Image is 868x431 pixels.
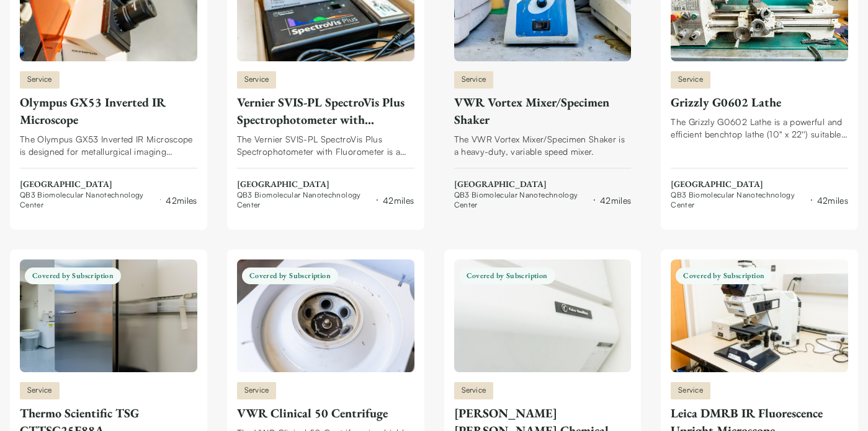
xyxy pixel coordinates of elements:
[20,259,197,372] img: Thermo Scientific TSG GTTSG25F88A Refrigerator/Freezer (-20C)
[454,382,494,399] span: Service
[676,268,772,284] span: Covered by Subscription
[237,382,277,399] span: Service
[237,190,372,210] span: QB3 Biomolecular Nanotechnology Center
[166,194,197,207] div: 42 miles
[454,190,589,210] span: QB3 Biomolecular Nanotechnology Center
[237,133,414,158] div: The Vernier SVIS-PL SpectroVis Plus Spectrophotometer with Fluorometer is a portable, visible to ...
[817,194,848,207] div: 42 miles
[454,259,632,372] img: Fisher Hamilton Chemical Hood
[600,194,631,207] div: 42 miles
[20,178,197,191] span: [GEOGRAPHIC_DATA]
[20,94,197,128] div: Olympus GX53 Inverted IR Microscope
[454,71,494,89] span: Service
[242,268,338,284] span: Covered by Subscription
[454,133,632,158] div: The VWR Vortex Mixer/Specimen Shaker is a heavy-duty, variable speed mixer.
[25,268,121,284] span: Covered by Subscription
[671,178,848,191] span: [GEOGRAPHIC_DATA]
[671,71,710,89] span: Service
[237,94,414,128] div: Vernier SVIS-PL SpectroVis Plus Spectrophotometer with Fluorometer
[237,259,414,372] img: VWR Clinical 50 Centrifuge
[20,133,197,158] div: The Olympus GX53 Inverted IR Microscope is designed for metallurgical imaging projects and produc...
[20,190,155,210] span: QB3 Biomolecular Nanotechnology Center
[454,178,632,191] span: [GEOGRAPHIC_DATA]
[454,94,632,128] div: VWR Vortex Mixer/Specimen Shaker
[237,404,414,422] div: VWR Clinical 50 Centrifuge
[20,71,60,89] span: Service
[671,116,848,141] div: The Grizzly G0602 Lathe is a powerful and efficient benchtop lathe (10'' x 22'') suitable for a v...
[671,94,848,111] div: Grizzly G0602 Lathe
[20,382,60,399] span: Service
[237,178,414,191] span: [GEOGRAPHIC_DATA]
[671,259,848,372] img: Leica DMRB IR Fluorescence Upright Microscope
[671,382,710,399] span: Service
[383,194,414,207] div: 42 miles
[459,268,555,284] span: Covered by Subscription
[671,190,806,210] span: QB3 Biomolecular Nanotechnology Center
[237,71,277,89] span: Service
